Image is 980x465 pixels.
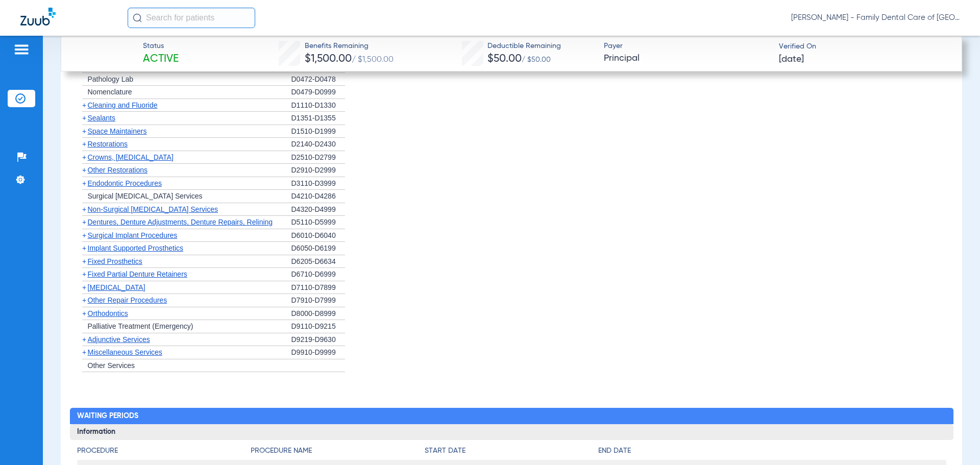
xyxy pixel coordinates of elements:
[128,8,255,28] input: Search for patients
[291,86,345,99] div: D0479-D0999
[82,309,86,317] span: +
[82,166,86,174] span: +
[88,205,218,213] span: Non-Surgical [MEDICAL_DATA] Services
[352,56,394,64] span: / $1,500.00
[88,101,158,109] span: Cleaning and Fluoride
[598,446,946,456] h4: End Date
[88,257,142,265] span: Fixed Prosthetics
[143,41,179,52] span: Status
[779,41,945,52] span: Verified On
[82,283,86,291] span: +
[291,268,345,281] div: D6710-D6999
[82,257,86,265] span: +
[522,56,551,63] span: / $50.00
[305,54,352,64] span: $1,500.00
[291,281,345,295] div: D7110-D7899
[88,270,187,278] span: Fixed Partial Denture Retainers
[88,114,115,122] span: Sealants
[82,153,86,161] span: +
[291,242,345,255] div: D6050-D6199
[88,140,128,148] span: Restorations
[88,335,150,344] span: Adjunctive Services
[487,54,522,64] span: $50.00
[82,179,86,187] span: +
[13,43,30,56] img: hamburger-icon
[82,140,86,148] span: +
[88,296,167,304] span: Other Repair Procedures
[305,41,394,52] span: Benefits Remaining
[88,361,135,370] span: Other Services
[77,446,251,460] app-breakdown-title: Procedure
[791,13,960,23] span: [PERSON_NAME] - Family Dental Care of [GEOGRAPHIC_DATA]
[88,75,134,83] span: Pathology Lab
[425,446,599,456] h4: Start Date
[88,192,203,200] span: Surgical [MEDICAL_DATA] Services
[82,231,86,239] span: +
[20,8,56,26] img: Zuub Logo
[82,127,86,135] span: +
[88,88,132,96] span: Nomenclature
[88,348,162,356] span: Miscellaneous Services
[291,294,345,307] div: D7910-D7999
[291,333,345,347] div: D9219-D9630
[425,446,599,460] app-breakdown-title: Start Date
[291,346,345,359] div: D9910-D9999
[133,13,142,22] img: Search Icon
[88,153,174,161] span: Crowns, [MEDICAL_DATA]
[82,244,86,252] span: +
[88,244,184,252] span: Implant Supported Prosthetics
[70,424,953,440] h3: Information
[291,190,345,203] div: D4210-D4286
[291,216,345,229] div: D5110-D5999
[291,229,345,242] div: D6010-D6040
[88,166,148,174] span: Other Restorations
[291,73,345,86] div: D0472-D0478
[82,348,86,356] span: +
[291,125,345,138] div: D1510-D1999
[291,320,345,333] div: D9110-D9215
[82,218,86,226] span: +
[291,203,345,216] div: D4320-D4999
[604,41,770,52] span: Payer
[251,446,425,460] app-breakdown-title: Procedure Name
[77,446,251,456] h4: Procedure
[82,335,86,344] span: +
[82,114,86,122] span: +
[291,164,345,177] div: D2910-D2999
[70,408,953,424] h2: Waiting Periods
[291,151,345,164] div: D2510-D2799
[88,322,193,330] span: Palliative Treatment (Emergency)
[88,218,273,226] span: Dentures, Denture Adjustments, Denture Repairs, Relining
[251,446,425,456] h4: Procedure Name
[598,446,946,460] app-breakdown-title: End Date
[82,296,86,304] span: +
[82,205,86,213] span: +
[291,99,345,112] div: D1110-D1330
[779,53,804,66] span: [DATE]
[291,255,345,268] div: D6205-D6634
[291,138,345,151] div: D2140-D2430
[487,41,561,52] span: Deductible Remaining
[291,177,345,190] div: D3110-D3999
[604,52,770,65] span: Principal
[88,309,128,317] span: Orthodontics
[291,112,345,125] div: D1351-D1355
[88,127,147,135] span: Space Maintainers
[143,52,179,66] span: Active
[82,101,86,109] span: +
[82,270,86,278] span: +
[291,307,345,321] div: D8000-D8999
[88,231,178,239] span: Surgical Implant Procedures
[88,283,145,291] span: [MEDICAL_DATA]
[88,179,162,187] span: Endodontic Procedures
